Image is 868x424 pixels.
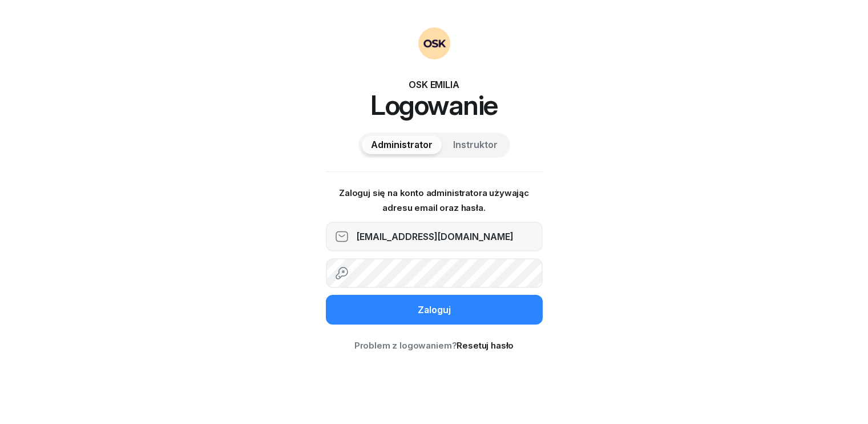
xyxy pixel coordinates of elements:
[326,78,543,91] div: OSK EMILIA
[444,136,507,154] button: Instruktor
[371,138,433,153] span: Administrator
[453,138,498,153] span: Instruktor
[362,136,442,154] button: Administrator
[326,186,543,215] p: Zaloguj się na konto administratora używając adresu email oraz hasła.
[326,338,543,353] div: Problem z logowaniem?
[326,295,543,325] button: Zaloguj
[418,303,451,318] div: Zaloguj
[457,340,514,351] a: Resetuj hasło
[326,91,543,119] h1: Logowanie
[418,27,450,59] img: OSKAdmin
[326,222,543,251] input: Adres email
